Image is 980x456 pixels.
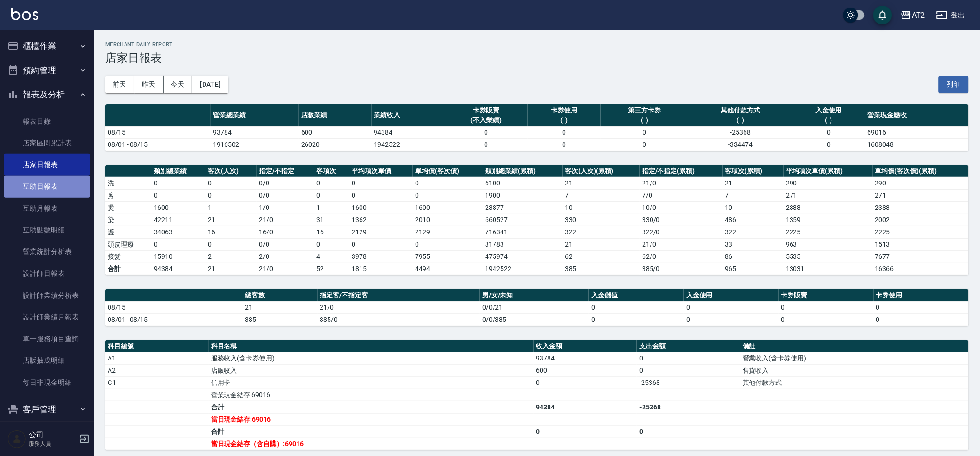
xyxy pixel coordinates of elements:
td: 0 [151,177,205,189]
td: A2 [105,364,209,376]
td: 385 [563,263,640,275]
th: 卡券販賣 [779,289,874,302]
td: 2 [205,250,257,263]
th: 備註 [740,340,969,352]
th: 入金儲值 [589,289,684,302]
td: 0 [637,364,740,376]
td: 16 [205,226,257,238]
p: 服務人員 [29,440,77,448]
button: 昨天 [134,76,164,93]
button: 前天 [105,76,134,93]
td: 0 [637,352,740,364]
td: 1900 [483,189,563,201]
td: 燙 [105,201,151,214]
td: 0 [637,425,740,438]
td: 31 [314,214,349,226]
th: 平均項次單價 [349,165,413,177]
div: AT2 [912,9,925,21]
td: 2 / 0 [257,250,314,263]
th: 業績收入 [372,104,445,127]
th: 客項次(累積) [723,165,784,177]
td: 1916502 [211,138,299,151]
td: 2129 [349,226,413,238]
td: 10 [723,201,784,214]
a: 營業統計分析表 [4,241,90,263]
button: 登出 [933,7,969,24]
td: 0 [314,177,349,189]
td: 店販收入 [209,364,534,376]
button: 預約管理 [4,58,90,83]
th: 指定/不指定(累積) [640,165,723,177]
td: 08/15 [105,301,243,313]
td: 0 [779,313,874,326]
td: 0 [792,138,865,151]
td: 21/0 [257,263,314,275]
td: 52 [314,263,349,275]
th: 科目編號 [105,340,209,352]
td: 69016 [865,126,969,138]
td: 21 / 0 [257,214,314,226]
td: 290 [873,177,969,189]
td: 2129 [413,226,483,238]
td: 42211 [151,214,205,226]
td: -334474 [689,138,792,151]
td: 0 [205,177,257,189]
td: 護 [105,226,151,238]
th: 營業現金應收 [865,104,969,127]
button: save [873,6,892,24]
a: 互助點數明細 [4,219,90,241]
a: 設計師日報表 [4,263,90,284]
td: 2010 [413,214,483,226]
td: 0 [205,238,257,250]
td: 21 [205,263,257,275]
td: 合計 [209,401,534,413]
td: 2225 [784,226,873,238]
table: a dense table [105,104,969,151]
td: 0 [874,313,969,326]
div: (不入業績) [447,115,525,125]
button: 報表及分析 [4,82,90,107]
td: 21 [723,177,784,189]
td: 0 [413,189,483,201]
td: 08/01 - 08/15 [105,138,211,151]
td: 營業收入(含卡券使用) [740,352,969,364]
td: 385/0 [318,313,480,326]
div: 入金使用 [795,105,863,115]
th: 男/女/未知 [480,289,589,302]
td: 322 / 0 [640,226,723,238]
td: 染 [105,214,151,226]
td: 271 [784,189,873,201]
table: a dense table [105,289,969,326]
td: 合計 [105,263,151,275]
th: 單均價(客次價)(累積) [873,165,969,177]
td: 1600 [413,201,483,214]
th: 指定/不指定 [257,165,314,177]
th: 收入金額 [534,340,637,352]
td: 385/0 [640,263,723,275]
th: 類別總業績(累積) [483,165,563,177]
td: 10 / 0 [640,201,723,214]
a: 設計師業績分析表 [4,285,90,306]
td: 33 [723,238,784,250]
td: 0 [601,138,689,151]
td: 93784 [534,352,637,364]
td: 330 [563,214,640,226]
td: 0/0/385 [480,313,589,326]
td: 1 [314,201,349,214]
td: 322 [563,226,640,238]
a: 互助日報表 [4,176,90,197]
td: 2388 [784,201,873,214]
img: Person [8,430,26,448]
td: 2388 [873,201,969,214]
td: 0 [151,189,205,201]
td: -25368 [689,126,792,138]
td: 0 [349,189,413,201]
td: 3978 [349,250,413,263]
td: 洗 [105,177,151,189]
td: 62 [563,250,640,263]
td: 1815 [349,263,413,275]
td: 0 / 0 [257,189,314,201]
div: 第三方卡券 [603,105,687,115]
td: 1600 [151,201,205,214]
td: 86 [723,250,784,263]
